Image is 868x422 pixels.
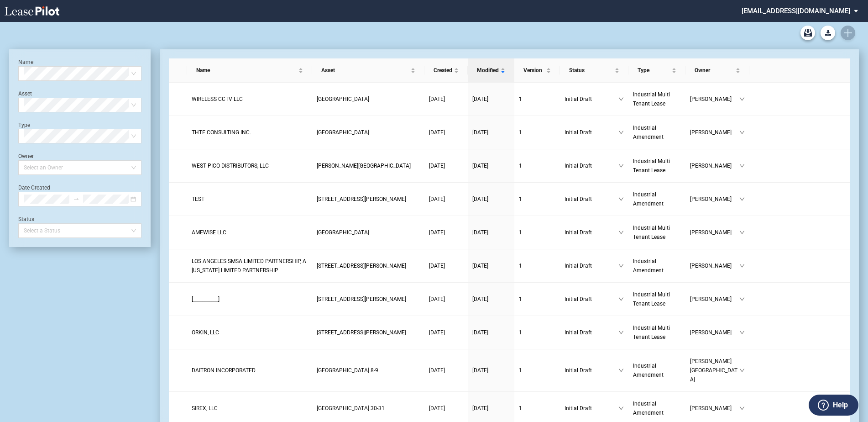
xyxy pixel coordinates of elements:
a: [DATE] [472,404,510,413]
span: Wilsonville Business Center Buildings 8-9 [317,367,378,374]
a: AMEWISE LLC [192,228,308,237]
span: 268 & 270 Lawrence Avenue [317,329,406,336]
span: 790 East Harrison Street [317,263,406,269]
span: Created [434,66,452,75]
span: Dupont Industrial Center [317,96,369,102]
span: Wilsonville Business Center Buildings 30-31 [317,405,385,411]
span: swap-right [73,196,79,202]
span: Initial Draft [565,366,618,375]
a: 1 [519,128,555,137]
a: [DATE] [429,295,463,304]
a: Industrial Multi Tenant Lease [633,290,681,308]
span: SIREX, LLC [192,405,218,411]
span: [DATE] [472,405,488,411]
span: [PERSON_NAME] [690,295,739,304]
span: [DATE] [429,163,445,169]
span: Name [196,66,297,75]
span: 1 [519,367,522,374]
span: [DATE] [429,263,445,269]
label: Asset [18,90,32,97]
a: Industrial Amendment [633,399,681,417]
span: [DATE] [429,96,445,102]
span: [___________] [192,296,220,302]
span: Industrial Amendment [633,258,664,274]
span: Initial Draft [565,128,618,137]
a: [___________] [192,295,308,304]
a: [DATE] [472,328,510,337]
span: [DATE] [472,367,488,374]
a: WEST PICO DISTRIBUTORS, LLC [192,161,308,170]
span: Industrial Multi Tenant Lease [633,158,670,174]
a: 1 [519,161,555,170]
a: [DATE] [472,295,510,304]
span: down [739,296,745,302]
span: down [739,163,745,169]
span: down [618,368,624,373]
a: Industrial Multi Tenant Lease [633,90,681,108]
span: Industrial Amendment [633,363,664,378]
a: Industrial Multi Tenant Lease [633,157,681,175]
a: [GEOGRAPHIC_DATA] [317,228,420,237]
span: Initial Draft [565,228,618,237]
span: 1 [519,129,522,136]
span: down [739,130,745,135]
span: down [618,330,624,335]
th: Status [560,58,628,83]
span: [PERSON_NAME] [690,95,739,104]
a: WIRELESS CCTV LLC [192,95,308,104]
span: 1 [519,329,522,336]
a: [DATE] [429,161,463,170]
span: Vernon Business Park [317,163,411,169]
span: 1 [519,405,522,411]
span: down [739,230,745,235]
a: 1 [519,366,555,375]
span: down [739,263,745,269]
span: [DATE] [472,296,488,302]
span: Initial Draft [565,328,618,337]
span: THTF CONSULTING INC. [192,129,251,136]
span: [DATE] [429,196,445,202]
span: down [618,263,624,269]
a: Archive [800,26,815,40]
a: THTF CONSULTING INC. [192,128,308,137]
a: [STREET_ADDRESS][PERSON_NAME] [317,328,420,337]
span: Ontario Pacific Business Center [317,229,369,236]
span: to [73,196,79,202]
span: down [739,330,745,335]
span: [DATE] [472,96,488,102]
label: Type [18,122,30,128]
a: [DATE] [472,128,510,137]
span: 1 [519,263,522,269]
span: Owner [695,66,734,75]
th: Modified [468,58,514,83]
span: [DATE] [429,229,445,236]
span: Initial Draft [565,195,618,204]
a: Industrial Amendment [633,123,681,142]
a: Industrial Amendment [633,190,681,208]
span: Industrial Amendment [633,191,664,207]
span: [DATE] [472,163,488,169]
span: Version [523,66,544,75]
span: Industrial Amendment [633,401,664,416]
span: Status [569,66,613,75]
span: down [618,130,624,135]
a: [DATE] [472,195,510,204]
a: Industrial Amendment [633,257,681,275]
span: down [618,196,624,202]
span: down [618,296,624,302]
a: [DATE] [429,195,463,204]
a: [DATE] [429,261,463,270]
span: [PERSON_NAME] [690,128,739,137]
a: [DATE] [472,161,510,170]
span: [DATE] [429,405,445,411]
span: AMEWISE LLC [192,229,226,236]
a: [GEOGRAPHIC_DATA] 8-9 [317,366,420,375]
a: 1 [519,295,555,304]
th: Owner [685,58,749,83]
a: ORKIN, LLC [192,328,308,337]
span: [DATE] [472,329,488,336]
span: WIRELESS CCTV LLC [192,96,243,102]
span: Industrial Multi Tenant Lease [633,225,670,240]
span: WEST PICO DISTRIBUTORS, LLC [192,163,269,169]
span: [DATE] [429,367,445,374]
